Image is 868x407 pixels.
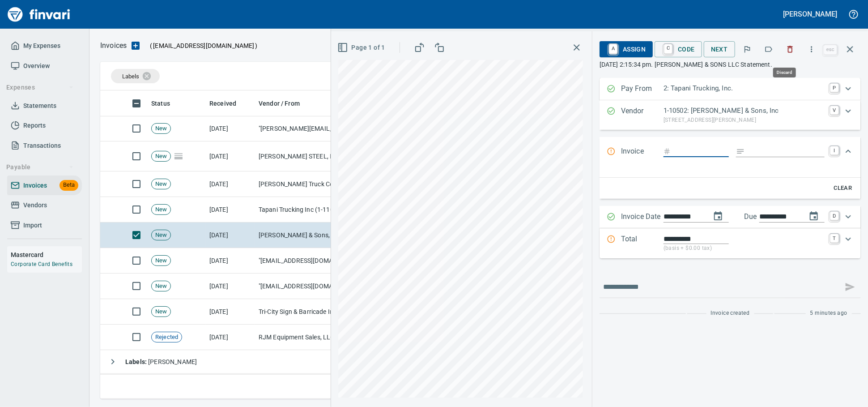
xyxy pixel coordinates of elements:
span: [EMAIL_ADDRESS][DOMAIN_NAME] [152,41,255,50]
button: Expenses [3,79,77,96]
div: Expand [600,100,861,130]
td: [PERSON_NAME] STEEL, INC (1-22446) [255,141,345,171]
h5: [PERSON_NAME] [783,9,837,19]
button: Flag [737,39,757,59]
p: Invoice [621,146,664,158]
button: [PERSON_NAME] [781,7,839,21]
a: Vendors [7,195,82,215]
div: Expand [600,228,861,258]
p: [DATE] 2:15:34 pm. [PERSON_NAME] & SONS LLC Statement. [600,60,861,69]
span: New [152,124,170,133]
span: Beta [60,180,78,190]
a: D [830,211,839,220]
td: [PERSON_NAME] Truck Centers, Inc. (1-29522) [255,171,345,197]
td: [DATE] [206,197,255,223]
span: Vendor / From [259,98,300,109]
span: Status [151,98,170,109]
a: A [609,44,617,54]
td: [DATE] [206,223,255,248]
button: Labels [759,39,779,59]
span: Invoice created [711,309,750,318]
div: Expand [600,167,861,199]
a: T [830,234,839,243]
p: Total [621,234,664,253]
td: [DATE] [206,248,255,274]
a: Reports [7,116,82,136]
p: Vendor [621,106,664,124]
div: Expand [600,206,861,228]
img: Finvari [5,4,72,25]
span: New [152,282,170,291]
td: Tapani Trucking Inc (1-11002) [255,197,345,223]
p: 1-10502: [PERSON_NAME] & Sons, Inc [664,106,825,116]
td: RJM Equipment Sales, LLC (1-21888) [255,325,345,350]
span: [PERSON_NAME] [125,358,197,365]
button: change date [707,206,729,227]
td: [PERSON_NAME] & Sons, Inc (1-10502) [255,223,345,248]
a: Overview [7,56,82,76]
button: change due date [803,206,825,227]
div: Expand [600,78,861,100]
button: AAssign [600,41,653,57]
span: Rejected [152,333,182,342]
a: esc [824,45,837,55]
span: Received [209,98,236,109]
button: Page 1 of 1 [336,39,389,56]
td: [DATE] [206,141,255,171]
button: CCode [655,41,702,57]
td: "[PERSON_NAME][EMAIL_ADDRESS][PERSON_NAME][DOMAIN_NAME]" <[PERSON_NAME][EMAIL_ADDRESS][PERSON_NAM... [255,116,345,141]
span: Pages Split [171,152,186,159]
svg: Invoice number [664,146,671,157]
div: Labels [111,69,160,83]
a: P [830,83,839,92]
span: Clear [831,183,855,193]
a: I [830,146,839,155]
button: Clear [829,181,857,195]
span: Statements [23,100,56,111]
button: More [802,39,821,59]
a: V [830,106,839,115]
nav: breadcrumb [100,40,127,51]
button: Next [704,41,735,58]
span: Labels [122,73,139,80]
p: Due [744,211,787,222]
a: My Expenses [7,36,82,56]
p: Invoice Date [621,211,664,223]
span: Next [711,44,728,55]
p: ( ) [145,41,258,50]
span: New [152,206,170,214]
span: Received [209,98,248,109]
span: Expenses [6,82,74,93]
span: Import [23,220,42,231]
td: Tri-City Sign & Barricade Inc (1-11042) [255,299,345,325]
td: [DATE] [206,299,255,325]
p: Invoices [100,40,127,51]
a: Import [7,215,82,236]
td: [DATE] [206,274,255,299]
td: [DATE] [206,116,255,141]
span: Vendors [23,200,47,211]
span: Reports [23,120,46,131]
p: 2: Tapani Trucking, Inc. [664,83,825,94]
svg: Invoice description [736,147,745,156]
span: New [152,231,170,240]
td: "[EMAIL_ADDRESS][DOMAIN_NAME]" <[EMAIL_ADDRESS][DOMAIN_NAME]> [255,248,345,274]
p: (basis + $0.00 tax) [664,244,825,253]
a: InvoicesBeta [7,176,82,196]
span: Invoices [23,180,47,191]
span: Assign [607,42,646,57]
span: Page 1 of 1 [339,42,385,53]
h6: Mastercard [11,250,82,260]
span: New [152,257,170,265]
span: Close invoice [821,39,861,60]
a: Statements [7,96,82,116]
a: Transactions [7,136,82,156]
button: Payable [3,159,77,176]
span: Vendor / From [259,98,311,109]
span: Payable [6,162,74,173]
div: Expand [600,137,861,167]
span: Code [662,42,695,57]
td: [DATE] [206,325,255,350]
span: Transactions [23,140,61,151]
